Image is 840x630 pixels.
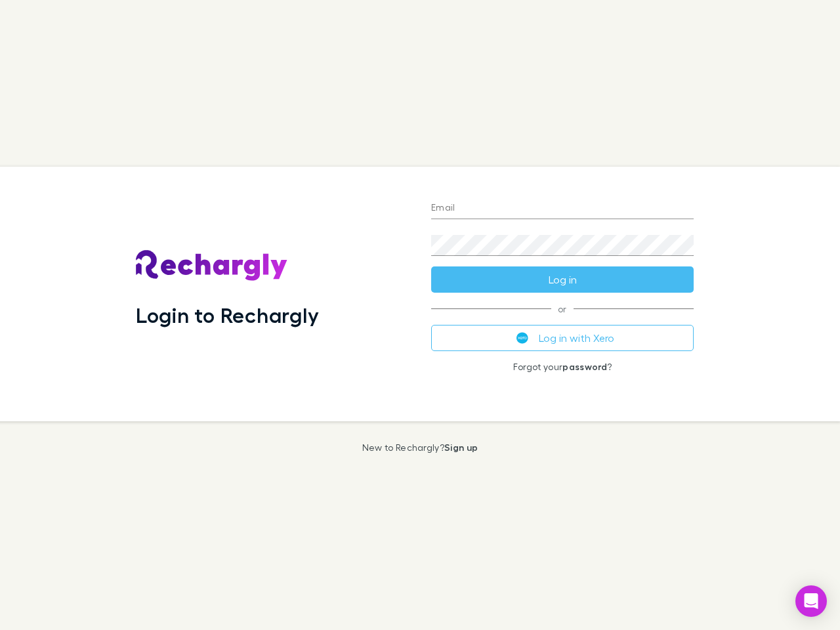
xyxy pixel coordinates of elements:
h1: Login to Rechargly [136,303,319,327]
p: Forgot your ? [431,362,694,372]
span: or [431,308,694,309]
button: Log in [431,266,694,293]
img: Xero's logo [516,332,528,344]
a: password [562,361,607,372]
div: Open Intercom Messenger [795,585,827,617]
img: Rechargly's Logo [136,250,288,282]
button: Log in with Xero [431,325,694,351]
p: New to Rechargly? [362,442,478,453]
a: Sign up [444,442,478,453]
